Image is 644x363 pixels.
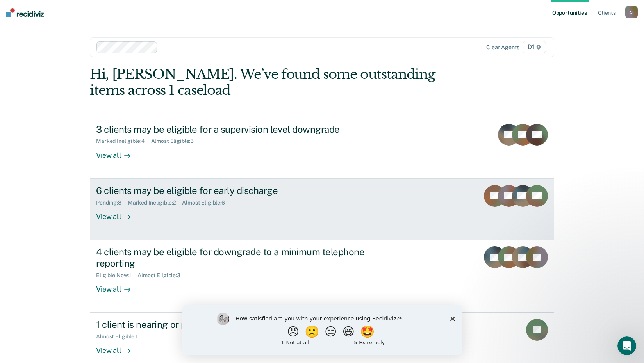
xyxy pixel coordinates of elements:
div: 1 client is nearing or past their full-term release date [96,319,370,330]
a: 6 clients may be eligible for early dischargePending:8Marked Ineligible:2Almost Eligible:6View all [90,179,554,240]
div: 4 clients may be eligible for downgrade to a minimum telephone reporting [96,246,370,269]
div: Hi, [PERSON_NAME]. We’ve found some outstanding items across 1 caseload [90,66,461,98]
div: Eligible Now : 1 [96,272,137,279]
div: View all [96,278,140,294]
a: 4 clients may be eligible for downgrade to a minimum telephone reportingEligible Now:1Almost Elig... [90,240,554,313]
span: D1 [523,41,546,53]
div: View all [96,206,140,221]
div: View all [96,144,140,160]
div: Almost Eligible : 1 [96,333,144,340]
img: Recidiviz [6,8,44,17]
button: S [625,6,638,18]
div: Clear agents [486,44,519,51]
div: Almost Eligible : 3 [151,138,200,144]
iframe: Survey by Kim from Recidiviz [182,305,462,355]
div: Marked Ineligible : 2 [128,199,182,206]
iframe: Intercom live chat [617,336,636,355]
div: 3 clients may be eligible for a supervision level downgrade [96,124,370,135]
div: Marked Ineligible : 4 [96,138,151,144]
div: View all [96,340,140,355]
div: Almost Eligible : 6 [182,199,231,206]
div: Pending : 8 [96,199,128,206]
div: 6 clients may be eligible for early discharge [96,185,370,196]
div: Almost Eligible : 3 [137,272,187,279]
a: 3 clients may be eligible for a supervision level downgradeMarked Ineligible:4Almost Eligible:3Vi... [90,117,554,179]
